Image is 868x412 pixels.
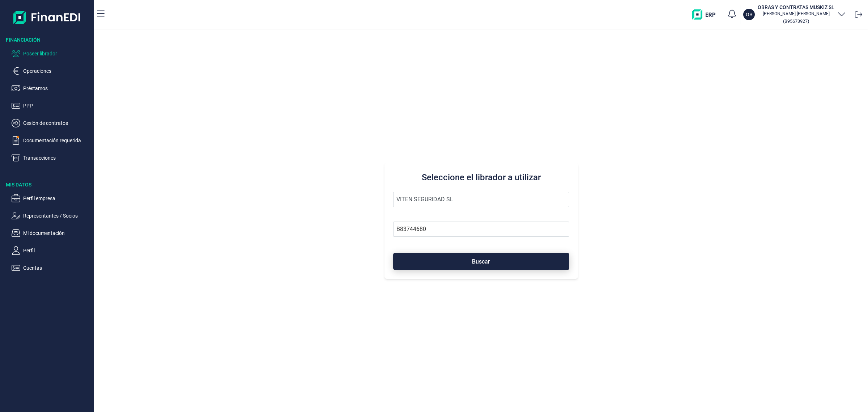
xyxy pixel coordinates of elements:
[692,9,721,20] img: erp
[783,18,809,24] small: Copiar cif
[23,211,91,220] p: Representantes / Socios
[12,101,91,110] button: PPP
[23,154,91,162] p: Transacciones
[23,67,91,75] p: Operaciones
[12,84,91,93] button: Préstamos
[393,192,569,207] input: Seleccione la razón social
[23,119,91,127] p: Cesión de contratos
[12,67,91,75] button: Operaciones
[12,119,91,127] button: Cesión de contratos
[12,136,91,145] button: Documentación requerida
[23,194,91,203] p: Perfil empresa
[758,4,834,11] h3: OBRAS Y CONTRATAS MUSKIZ SL
[393,253,569,270] button: Buscar
[12,211,91,220] button: Representantes / Socios
[12,264,91,272] button: Cuentas
[12,154,91,162] button: Transacciones
[743,4,846,25] button: OBOBRAS Y CONTRATAS MUSKIZ SL[PERSON_NAME] [PERSON_NAME](B95673927)
[393,222,569,237] input: Busque por NIF
[12,229,91,237] button: Mi documentación
[23,229,91,237] p: Mi documentación
[23,84,91,93] p: Préstamos
[23,101,91,110] p: PPP
[746,11,753,18] p: OB
[23,136,91,145] p: Documentación requerida
[393,172,569,183] h3: Seleccione el librador a utilizar
[23,49,91,58] p: Poseer librador
[472,259,490,264] span: Buscar
[12,246,91,255] button: Perfil
[23,264,91,272] p: Cuentas
[13,6,81,29] img: Logo de aplicación
[12,194,91,203] button: Perfil empresa
[758,11,834,17] p: [PERSON_NAME] [PERSON_NAME]
[12,49,91,58] button: Poseer librador
[23,246,91,255] p: Perfil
